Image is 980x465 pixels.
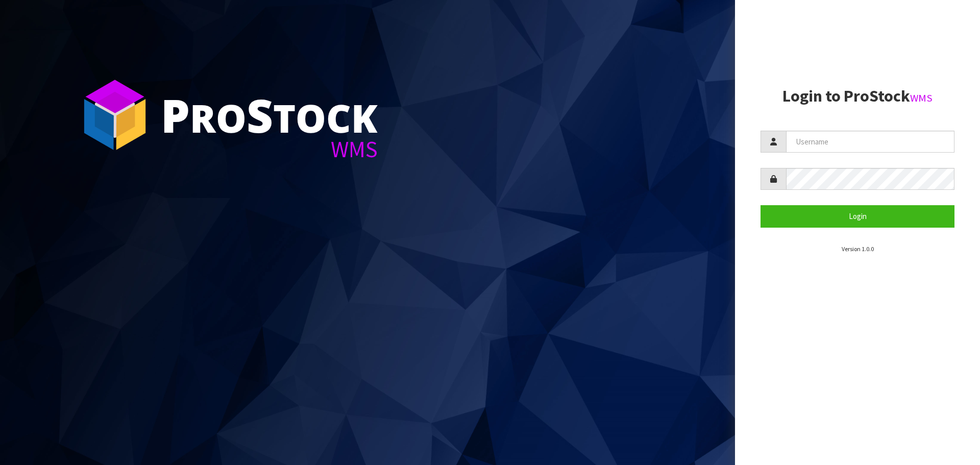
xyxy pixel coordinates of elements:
[842,245,874,253] small: Version 1.0.0
[786,131,954,153] input: Username
[161,138,378,161] div: WMS
[161,92,378,138] div: ro tock
[761,205,954,227] button: Login
[161,84,190,146] span: P
[761,87,954,105] h2: Login to ProStock
[77,77,153,153] img: ProStock Cube
[910,91,933,105] small: WMS
[247,84,273,146] span: S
